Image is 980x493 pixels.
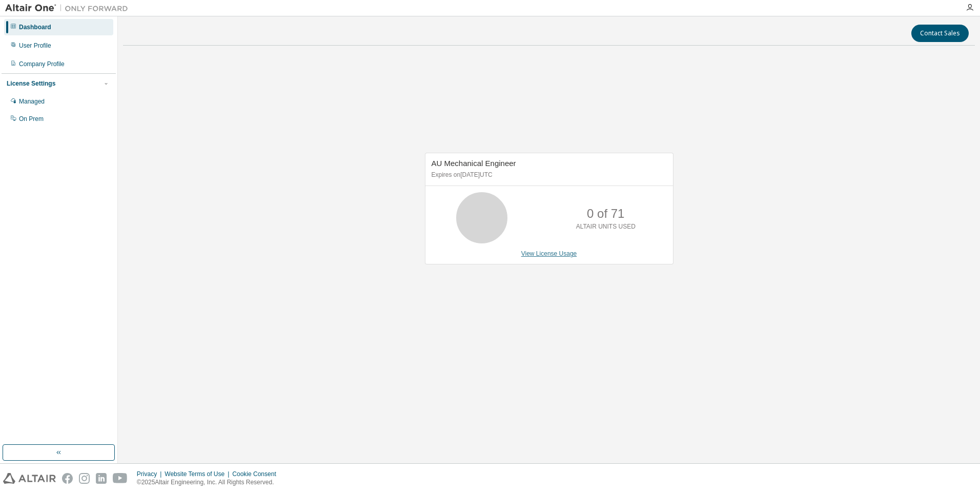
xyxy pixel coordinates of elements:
[19,23,51,31] div: Dashboard
[576,222,636,231] p: ALTAIR UNITS USED
[232,470,282,478] div: Cookie Consent
[19,97,45,106] div: Managed
[96,473,107,484] img: linkedin.svg
[165,470,232,478] div: Website Terms of Use
[587,205,624,222] p: 0 of 71
[7,79,55,88] div: License Settings
[911,25,969,42] button: Contact Sales
[137,478,282,487] p: © 2025 Altair Engineering, Inc. All Rights Reserved.
[62,473,73,484] img: facebook.svg
[113,473,128,484] img: youtube.svg
[432,171,664,179] p: Expires on [DATE] UTC
[19,115,44,123] div: On Prem
[432,159,516,168] span: AU Mechanical Engineer
[521,250,577,257] a: View License Usage
[79,473,90,484] img: instagram.svg
[3,473,56,484] img: altair_logo.svg
[137,470,165,478] div: Privacy
[5,3,133,13] img: Altair One
[19,60,65,68] div: Company Profile
[19,42,51,50] div: User Profile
